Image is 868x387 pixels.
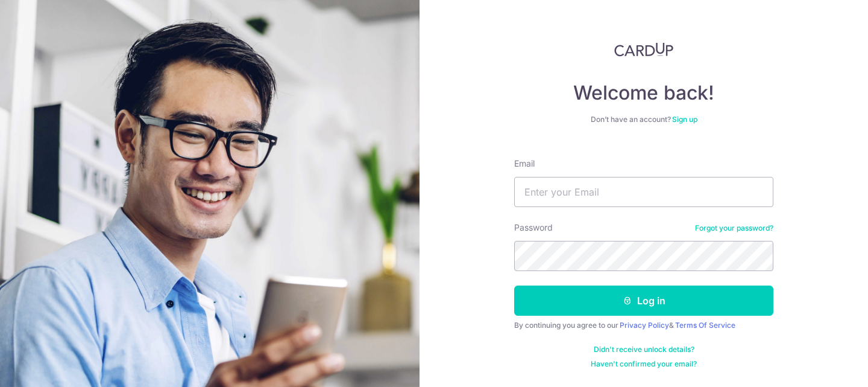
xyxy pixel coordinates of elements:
div: Don’t have an account? [514,115,773,124]
label: Email [514,158,535,170]
a: Haven't confirmed your email? [591,359,697,369]
label: Password [514,222,553,234]
input: Enter your Email [514,177,773,207]
a: Didn't receive unlock details? [594,345,694,354]
img: CardUp Logo [614,42,673,57]
div: By continuing you agree to our & [514,321,773,330]
a: Sign up [672,115,697,124]
a: Privacy Policy [620,321,669,330]
h4: Welcome back! [514,81,773,105]
button: Log in [514,286,773,316]
a: Forgot your password? [695,223,773,233]
a: Terms Of Service [675,321,735,330]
